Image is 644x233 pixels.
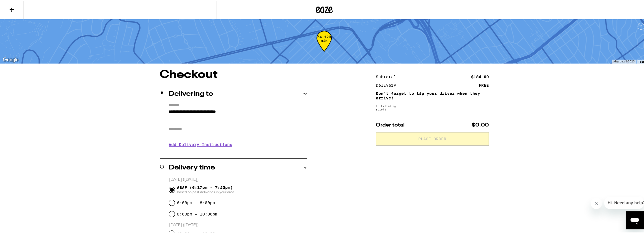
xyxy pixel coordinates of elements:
button: Place Order [376,131,489,145]
div: $184.00 [471,74,489,78]
label: 8:00pm - 10:00pm [177,211,218,215]
div: Delivery [376,82,400,86]
div: Fulfilled by (Lic# ) [376,103,489,110]
span: Map data ©2025 [613,59,635,62]
div: 54-120 min [316,34,332,55]
h2: Delivering to [169,90,213,97]
p: We'll contact you at [PHONE_NUMBER] when we arrive [169,150,307,155]
span: $0.00 [472,122,489,127]
h1: Checkout [160,68,307,80]
iframe: Message from company [604,196,644,208]
span: ASAP (6:17pm - 7:23pm) [177,184,234,193]
span: Hi. Need any help? [3,4,41,8]
img: Google [1,55,20,63]
p: [DATE] ([DATE]) [169,222,307,227]
label: 6:00pm - 8:00pm [177,200,215,204]
p: Don't forget to tip your driver when they arrive! [376,90,489,99]
iframe: Button to launch messaging window [626,210,644,228]
div: Subtotal [376,74,400,78]
h3: Add Delivery Instructions [169,137,307,150]
span: Order total [376,122,405,127]
a: Open this area in Google Maps (opens a new window) [1,55,20,63]
h2: Delivery time [169,164,215,170]
iframe: Close message [591,197,602,208]
span: Place Order [418,136,446,140]
p: [DATE] ([DATE]) [169,176,307,182]
div: FREE [479,82,489,86]
span: Based on past deliveries in your area [177,189,234,193]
